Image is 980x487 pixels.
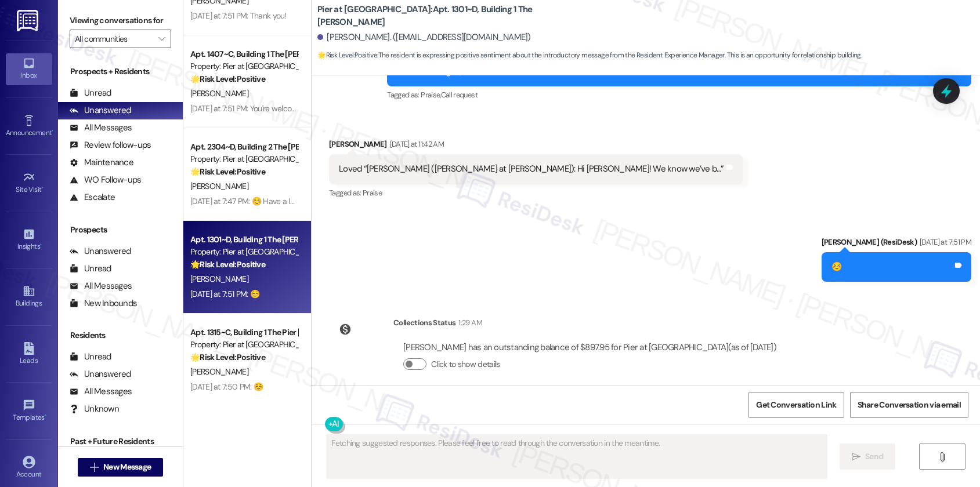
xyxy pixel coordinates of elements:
div: [DATE] at 7:51 PM: Thank you! [190,10,287,21]
div: Maintenance [70,157,133,169]
div: Tagged as: [329,184,743,201]
div: Escalate [70,191,115,203]
div: Property: Pier at [GEOGRAPHIC_DATA] [190,60,298,72]
div: Collections Status [393,317,455,329]
a: Inbox [6,53,52,85]
div: Property: Pier at [GEOGRAPHIC_DATA] [190,246,298,258]
span: Call request [441,90,478,100]
span: • [52,127,53,135]
a: Site Visit • [6,168,52,199]
div: ☺️ [831,261,842,273]
button: Get Conversation Link [748,392,844,418]
a: Insights • [6,224,52,256]
a: Templates • [6,395,52,427]
button: Share Conversation via email [850,392,968,418]
div: Unanswered [70,245,131,257]
strong: 🌟 Risk Level: Positive [190,259,265,270]
label: Viewing conversations for [70,12,171,30]
span: New Message [103,461,151,473]
label: Click to show details [431,358,500,370]
i:  [938,452,946,461]
div: [PERSON_NAME] has an outstanding balance of $897.95 for Pier at [GEOGRAPHIC_DATA] (as of [DATE]) [403,341,776,354]
span: Praise , [421,90,440,100]
span: [PERSON_NAME] [190,366,248,377]
div: Property: Pier at [GEOGRAPHIC_DATA] [190,153,298,165]
span: Praise [363,188,382,198]
div: Unknown [70,403,119,415]
div: Unanswered [70,368,131,380]
span: • [45,412,46,420]
i:  [90,463,99,472]
div: All Messages [70,122,132,134]
div: [PERSON_NAME] [329,138,743,154]
div: WO Follow-ups [70,174,141,186]
b: Pier at [GEOGRAPHIC_DATA]: Apt. 1301~D, Building 1 The [PERSON_NAME] [317,3,549,28]
div: Property: Pier at [GEOGRAPHIC_DATA] [190,339,298,351]
div: Unread [70,87,111,99]
div: [PERSON_NAME] (ResiDesk) [822,236,971,252]
div: [PERSON_NAME]. ([EMAIL_ADDRESS][DOMAIN_NAME]) [317,31,531,43]
div: [DATE] at 7:51 PM [917,236,971,248]
div: Tagged as: [387,86,971,103]
img: ResiDesk Logo [17,10,41,31]
div: [DATE] at 7:51 PM: ☺️ [190,289,259,299]
span: [PERSON_NAME] [190,274,248,284]
div: Apt. 1301~D, Building 1 The [PERSON_NAME] [190,234,298,246]
span: Send [865,450,883,463]
div: New Inbounds [70,297,137,310]
div: Prospects [58,224,183,236]
button: New Message [78,458,164,477]
div: All Messages [70,386,132,398]
a: Buildings [6,281,52,312]
input: All communities [75,30,153,48]
i:  [158,34,165,43]
textarea: Fetching suggested responses. Please feel free to read through the conversation in the meantime. [327,435,827,478]
button: Send [840,444,896,470]
span: • [42,184,44,192]
div: Residents [58,329,183,341]
span: [PERSON_NAME] [190,88,248,99]
a: Leads [6,339,52,370]
div: [DATE] at 7:51 PM: You're welcome. Happy to help! [190,103,356,114]
div: [DATE] at 7:50 PM: ☺️ [190,381,263,392]
div: Apt. 2304~D, Building 2 The [PERSON_NAME] [190,141,298,153]
span: Get Conversation Link [756,399,836,411]
div: Past + Future Residents [58,435,183,448]
div: [DATE] at 11:42 AM [387,138,444,150]
div: All Messages [70,280,132,292]
strong: 🌟 Risk Level: Positive [190,166,265,177]
a: Account [6,452,52,484]
strong: 🌟 Risk Level: Positive [190,74,265,84]
div: Review follow-ups [70,139,151,151]
span: : The resident is expressing positive sentiment about the introductory message from the Resident ... [317,49,862,61]
strong: 🌟 Risk Level: Positive [190,352,265,362]
i:  [852,452,860,461]
div: Apt. 1407~C, Building 1 The [PERSON_NAME] [190,48,298,60]
span: • [40,241,42,249]
div: Prospects + Residents [58,66,183,78]
div: Apt. 1315~C, Building 1 The Pier [PERSON_NAME] [190,326,298,339]
div: Unread [70,263,111,275]
div: 1:29 AM [455,317,482,329]
div: [DATE] at 7:47 PM: ☺️ Have a lovely evening! [190,196,338,206]
div: Loved “[PERSON_NAME] ([PERSON_NAME] at [PERSON_NAME]): Hi [PERSON_NAME]! We know we’ve b…” [339,163,724,175]
div: Unanswered [70,104,131,117]
strong: 🌟 Risk Level: Positive [317,50,377,60]
div: Unread [70,351,111,363]
span: Share Conversation via email [858,399,961,411]
span: [PERSON_NAME] [190,181,248,191]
